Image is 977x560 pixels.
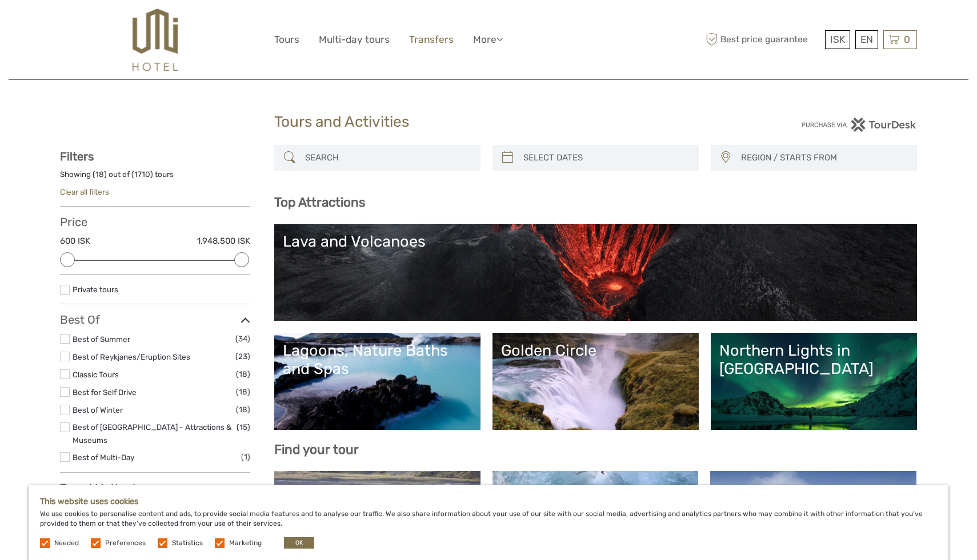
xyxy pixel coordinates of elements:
div: Northern Lights in [GEOGRAPHIC_DATA] [719,341,908,378]
div: Golden Circle [501,341,690,360]
b: Top Attractions [274,195,365,210]
a: Lagoons, Nature Baths and Spas [283,341,472,421]
a: More [473,31,503,48]
a: Clear all filters [60,187,109,196]
label: 18 [95,169,104,180]
a: Golden Circle [501,341,690,421]
a: Classic Tours [73,370,119,379]
label: Statistics [172,538,203,548]
h3: Travel Method [60,481,250,495]
div: Lagoons, Nature Baths and Spas [283,341,472,378]
a: Lava and Volcanoes [283,232,908,312]
input: SELECT DATES [519,148,693,168]
label: Needed [54,538,79,548]
h3: Price [60,215,250,229]
button: OK [284,537,314,549]
div: We use cookies to personalise content and ads, to provide social media features and to analyse ou... [29,485,948,560]
div: Showing ( ) out of ( ) tours [60,169,250,187]
a: Multi-day tours [319,31,390,48]
span: (1) [241,450,250,464]
span: ISK [830,34,845,45]
a: Tours [274,31,299,48]
input: SEARCH [301,148,475,168]
strong: Filters [60,150,94,163]
a: Best of [GEOGRAPHIC_DATA] - Attractions & Museums [73,422,231,445]
img: 526-1e775aa5-7374-4589-9d7e-5793fb20bdfc_logo_big.jpg [133,9,178,71]
a: Private tours [73,285,118,294]
h5: This website uses cookies [40,497,937,506]
label: 1.948.500 ISK [197,235,250,247]
span: (34) [235,332,250,345]
button: REGION / STARTS FROM [736,148,911,167]
h3: Best Of [60,313,250,327]
span: Best price guarantee [703,30,822,49]
b: Find your tour [274,442,359,457]
span: (18) [236,385,250,398]
label: 1710 [134,169,150,180]
a: Transfers [409,31,454,48]
span: (15) [237,421,250,434]
a: Best of Winter [73,405,123,414]
a: Best for Self Drive [73,388,137,397]
a: Northern Lights in [GEOGRAPHIC_DATA] [719,341,908,421]
a: Best of Summer [73,335,130,344]
span: (23) [235,350,250,363]
img: PurchaseViaTourDesk.png [801,118,917,132]
div: EN [855,30,878,49]
label: 600 ISK [60,235,90,247]
span: (18) [236,403,250,416]
a: Best of Reykjanes/Eruption Sites [73,352,190,361]
span: (18) [236,368,250,381]
span: 0 [902,34,912,45]
label: Marketing [229,538,262,548]
div: Lava and Volcanoes [283,232,908,251]
label: Preferences [105,538,146,548]
h1: Tours and Activities [274,113,703,131]
a: Best of Multi-Day [73,453,134,462]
